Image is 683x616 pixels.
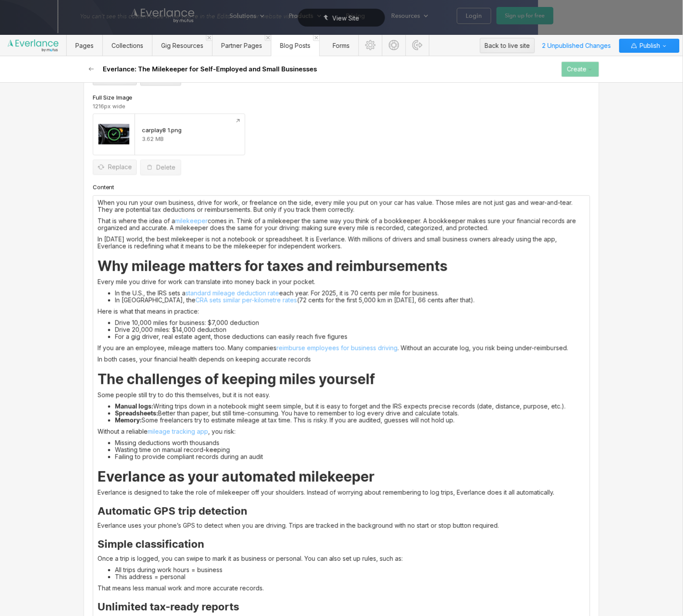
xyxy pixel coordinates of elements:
[115,574,585,581] li: This address = personal
[112,42,143,49] span: Collections
[98,356,585,363] p: In both cases, your financial health depends on keeping accurate records
[115,333,585,340] li: For a gig driver, real estate agent, those deductions can easily reach five figures
[538,39,615,52] span: 2 Unpublished Changes
[98,371,375,388] strong: The challenges of keeping miles yourself
[98,538,585,551] h3: Simple classification
[638,39,660,52] span: Publish
[480,38,535,53] button: Back to live site
[93,103,125,110] span: 1216px wide
[206,35,212,41] a: Close 'Gig Resources' tab
[98,505,585,518] h3: Automatic GPS trip detection
[98,279,585,286] p: Every mile you drive for work can translate into money back in your pocket.
[115,447,585,454] li: Wasting time on manual record-keeping
[115,327,585,333] li: Drive 20,000 miles: $14,000 deduction
[98,601,585,614] h3: Unlimited tax-ready reports
[98,428,585,435] p: Without a reliable , you risk:
[115,403,153,410] strong: Manual logs:
[332,14,359,22] span: View Site
[98,199,585,213] p: When you run your own business, drive for work, or freelance on the side, every mile you put on y...
[98,469,585,485] h2: Everlance as your automated milekeeper
[221,42,262,49] span: Partner Pages
[115,320,585,327] li: Drive 10,000 miles for business: $7,000 deduction
[156,164,176,171] div: Delete
[148,428,208,435] a: mileage tracking app
[98,522,585,529] p: Everlance uses your phone’s GPS to detect when you are driving. Trips are tracked in the backgrou...
[115,417,142,424] strong: Memory:
[108,161,132,174] span: Replace
[93,183,114,191] span: Content
[115,417,585,424] li: Some freelancers try to estimate mileage at tax time. This is risky. If you are audited, guesses ...
[561,61,599,77] button: Create
[98,119,129,150] img: f458cbfb-2d08-453c-87fd-15fb74a81bb4
[142,135,238,142] div: 3.62 MB
[7,39,59,53] img: 68b1a56a144cdf76ed51cdd6_30080everlance-by-motus-logo-green-3x.png
[313,35,319,41] a: Close 'Blog Posts' tab
[196,296,297,304] a: CRA sets similar per-kilometre rates
[98,489,585,496] p: Everlance is designed to take the role of milekeeper off your shoulders. Instead of worrying abou...
[103,65,317,74] h2: Everlance: The Milekeeper for Self-Employed and Small Businesses
[98,392,585,399] p: Some people still try to do this themselves, but it is not easy.
[115,297,585,304] li: In [GEOGRAPHIC_DATA], the (72 cents for the first 5,000 km in [DATE], 66 cents after that).
[619,39,680,53] button: Publish
[115,403,585,410] li: Writing trips down in a notebook might seem simple, but it is easy to forget and the IRS expects ...
[140,160,181,175] button: Delete
[115,567,585,574] li: All trips during work hours = business
[142,127,182,134] div: carplay8 1.png
[333,42,350,49] span: Forms
[115,454,585,461] li: Failing to provide compliant records during an audit
[485,39,530,52] div: Back to live site
[98,555,585,562] p: Once a trip is logged, you can swipe to mark it as business or personal. You can also set up rule...
[98,236,585,250] p: In [DATE] world, the best milekeeper is not a notebook or spreadsheet. It is Everlance. With mill...
[115,440,585,447] li: Missing deductions worth thousands
[265,35,271,41] a: Close 'Partner Pages' tab
[115,410,585,417] li: Better than paper, but still time-consuming. You have to remember to log every drive and calculat...
[75,42,94,49] span: Pages
[231,114,245,128] a: Preview file
[98,308,585,315] p: Here is what that means in practice:
[277,344,398,352] a: reimburse employees for business driving
[93,94,132,101] span: Full Size Image
[98,259,585,274] h2: Why mileage matters for taxes and reimbursements
[161,42,203,49] span: Gig Resources
[98,345,585,352] p: If you are an employee, mileage matters too. Many companies . Without an accurate log, you risk b...
[115,410,158,417] strong: Spreadsheets:
[186,289,279,297] a: standard mileage deduction rate
[98,218,585,232] p: That is where the idea of a comes in. Think of a milekeeper the same way you think of a bookkeepe...
[115,290,585,297] li: In the U.S., the IRS sets a each year. For 2025, it is 70 cents per mile for business.
[98,585,585,592] p: That means less manual work and more accurate records.
[280,42,311,49] span: Blog Posts
[567,66,587,73] div: Create
[175,217,208,225] a: milekeeper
